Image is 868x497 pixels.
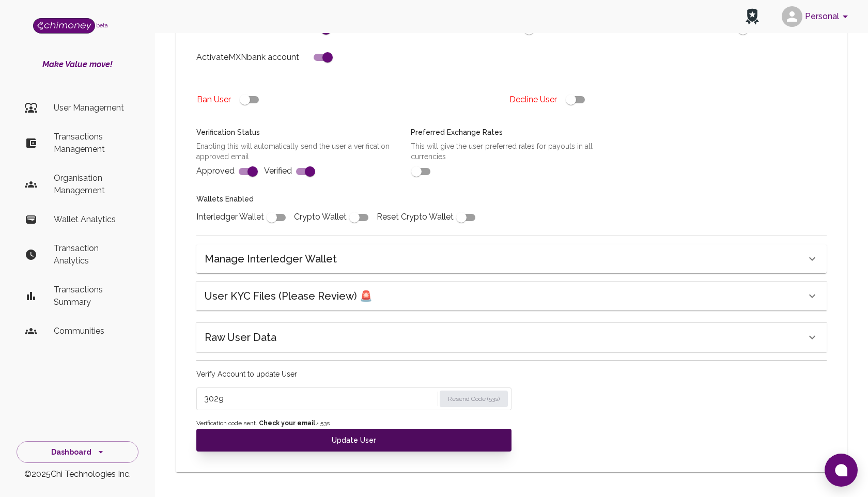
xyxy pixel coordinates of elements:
[54,284,130,308] p: Transactions Summary
[259,420,317,427] strong: Check your email.
[440,391,508,407] button: Resend Code (53s)
[196,194,505,205] h6: Wallets Enabled
[54,242,130,267] p: Transaction Analytics
[33,18,95,34] img: Logo
[54,172,130,197] p: Organisation Management
[54,102,130,114] p: User Management
[196,50,299,65] h6: Activate MXN bank account
[205,251,337,267] h6: Manage Interledger Wallet
[184,181,505,227] div: Interledger Wallet Crypto Wallet Reset Crypto Wallet
[196,323,827,352] div: Raw User Data
[197,94,231,106] p: Ban User
[196,244,827,273] div: Manage Interledger Wallet
[196,418,512,429] span: Verification code sent. • 53 s
[196,429,512,452] button: Update User
[196,127,398,138] h6: Verification Status
[204,391,435,407] input: Enter verification code
[184,115,398,181] div: Approved Verified
[54,213,130,226] p: Wallet Analytics
[205,329,276,346] h6: Raw User Data
[778,3,856,30] button: account of current user
[54,131,130,156] p: Transactions Management
[196,369,512,379] p: Verify Account to update User
[96,22,108,28] span: beta
[411,127,613,138] h6: Preferred Exchange Rates
[196,141,398,162] p: Enabling this will automatically send the user a verification approved email
[54,325,130,337] p: Communities
[411,141,613,162] p: This will give the user preferred rates for payouts in all currencies
[17,441,138,463] button: Dashboard
[196,282,827,310] div: User KYC Files (Please Review) 🚨
[509,94,557,106] p: Decline User
[825,454,858,487] button: Open chat window
[205,288,373,304] h6: User KYC Files (Please Review) 🚨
